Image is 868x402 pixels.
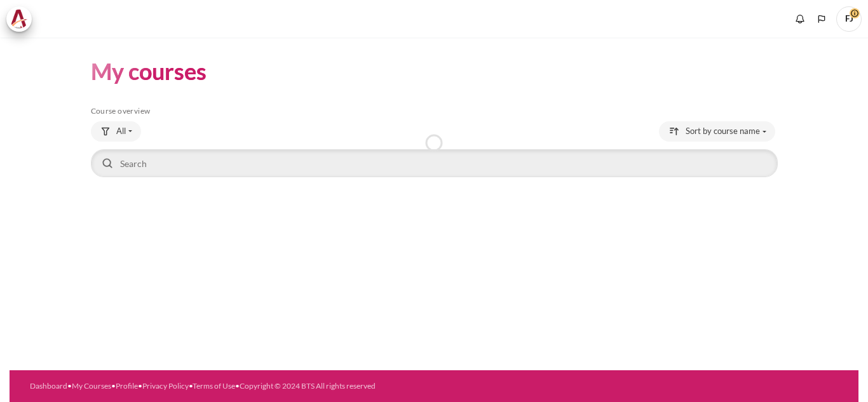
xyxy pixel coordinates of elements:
a: Architeck Architeck [6,6,38,32]
button: Sorting drop-down menu [659,121,775,142]
h5: Course overview [91,106,778,116]
a: Privacy Policy [142,381,189,391]
a: My Courses [72,381,111,391]
button: Grouping drop-down menu [91,121,141,142]
input: Search [91,149,778,177]
span: Sort by course name [686,125,760,138]
div: • • • • • [30,380,476,392]
div: Course overview controls [91,121,778,180]
a: Copyright © 2024 BTS All rights reserved [240,381,376,391]
div: Show notification window with no new notifications [790,10,810,29]
img: Architeck [10,10,28,29]
section: Content [10,37,858,199]
a: Profile [116,381,138,391]
h1: My courses [91,57,207,86]
a: Terms of Use [193,381,235,391]
span: All [116,125,126,138]
a: User menu [836,6,862,32]
a: Dashboard [30,381,67,391]
span: FJ [836,6,862,32]
button: Languages [812,10,831,29]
